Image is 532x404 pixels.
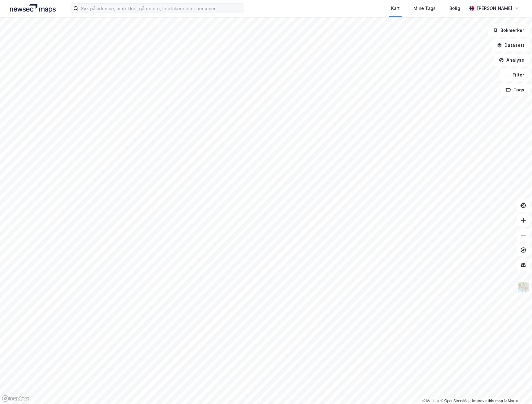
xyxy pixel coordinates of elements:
[501,84,530,96] button: Tags
[78,4,244,13] input: Søk på adresse, matrikkel, gårdeiere, leietakere eller personer
[477,5,512,12] div: [PERSON_NAME]
[500,69,530,81] button: Filter
[472,399,503,403] a: Improve this map
[517,281,529,293] img: Z
[441,399,471,403] a: OpenStreetMap
[494,54,530,66] button: Analyse
[391,5,400,12] div: Kart
[449,5,460,12] div: Bolig
[422,399,439,403] a: Mapbox
[501,374,532,404] iframe: Chat Widget
[492,39,530,51] button: Datasett
[10,4,56,13] img: logo.a4113a55bc3d86da70a041830d287a7e.svg
[501,374,532,404] div: Kontrollprogram for chat
[413,5,436,12] div: Mine Tags
[488,24,530,37] button: Bokmerker
[2,395,29,402] a: Mapbox homepage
